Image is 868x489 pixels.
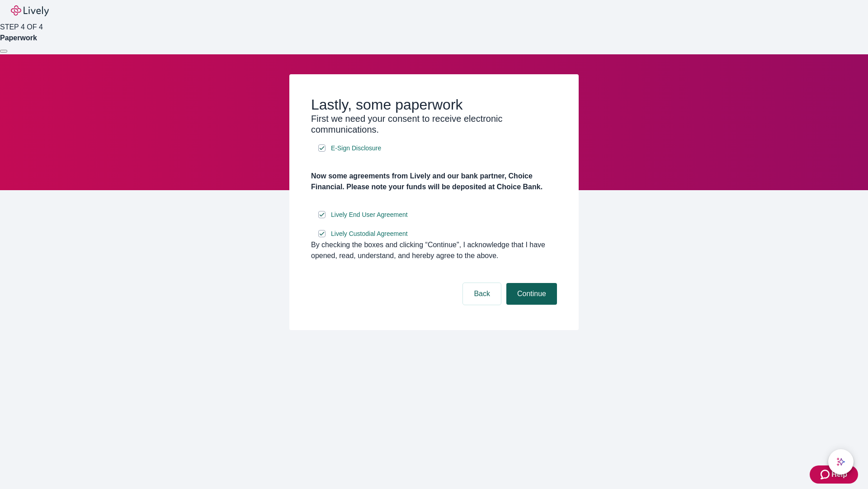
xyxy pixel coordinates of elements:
[329,228,410,240] a: e-sign disclosure document
[329,143,383,154] a: e-sign disclosure document
[311,113,557,135] h3: First we need your consent to receive electronic communications.
[11,5,49,16] img: Lively
[311,240,557,261] div: By checking the boxes and clicking “Continue", I acknowledge that I have opened, read, understand...
[821,469,831,480] svg: Zendesk support icon
[311,171,557,192] h4: Now some agreements from Lively and our bank partner, Choice Financial. Please note your funds wi...
[831,469,847,480] span: Help
[463,283,501,305] button: Back
[810,465,858,484] button: Zendesk support iconHelp
[331,144,381,153] span: E-Sign Disclosure
[311,96,557,113] h2: Lastly, some paperwork
[828,449,854,475] button: chat
[329,209,410,221] a: e-sign disclosure document
[836,457,845,466] svg: Lively AI Assistant
[506,283,557,305] button: Continue
[331,229,408,239] span: Lively Custodial Agreement
[331,210,408,220] span: Lively End User Agreement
